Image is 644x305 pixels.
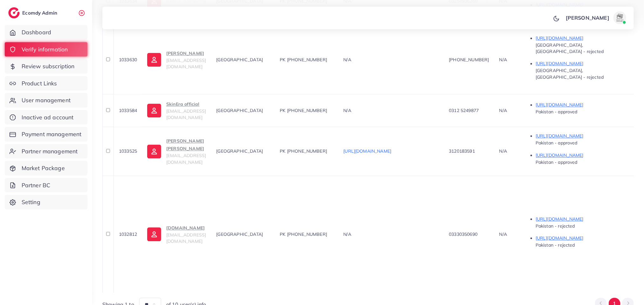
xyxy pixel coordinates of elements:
[499,231,507,237] span: N/A
[536,42,604,54] span: [GEOGRAPHIC_DATA], [GEOGRAPHIC_DATA] - rejected
[216,148,263,154] span: [GEOGRAPHIC_DATA]
[5,195,87,209] a: Setting
[343,148,391,154] a: [URL][DOMAIN_NAME]
[22,79,57,88] span: Product Links
[5,178,87,193] a: Partner BC
[536,151,631,159] p: [URL][DOMAIN_NAME]
[147,53,161,67] img: ic-user-info.36bf1079.svg
[22,147,78,156] span: Partner management
[5,42,87,57] a: Verify information
[147,227,161,241] img: ic-user-info.36bf1079.svg
[22,96,71,104] span: User management
[216,57,263,63] span: [GEOGRAPHIC_DATA]
[119,108,137,113] span: 1033584
[280,148,327,154] span: PK [PHONE_NUMBER]
[166,108,206,120] span: [EMAIL_ADDRESS][DOMAIN_NAME]
[343,231,351,237] span: N/A
[499,57,507,63] span: N/A
[449,148,475,154] span: 3120183591
[566,14,609,22] p: [PERSON_NAME]
[280,231,327,237] span: PK [PHONE_NUMBER]
[22,45,68,54] span: Verify information
[22,113,74,122] span: Inactive ad account
[536,109,578,115] span: Pakistan - approved
[8,7,59,18] a: logoEcomdy Admin
[166,50,206,57] p: [PERSON_NAME]
[147,224,206,245] a: [DOMAIN_NAME][EMAIL_ADDRESS][DOMAIN_NAME]
[216,108,263,113] span: [GEOGRAPHIC_DATA]
[536,60,631,67] p: [URL][DOMAIN_NAME]
[449,57,489,63] span: [PHONE_NUMBER]
[280,108,327,113] span: PK [PHONE_NUMBER]
[5,25,87,40] a: Dashboard
[5,93,87,108] a: User management
[499,108,507,113] span: N/A
[147,144,161,158] img: ic-user-info.36bf1079.svg
[22,198,40,206] span: Setting
[5,110,87,125] a: Inactive ad account
[166,224,206,232] p: [DOMAIN_NAME]
[536,68,604,80] span: [GEOGRAPHIC_DATA], [GEOGRAPHIC_DATA] - rejected
[343,108,351,113] span: N/A
[22,181,51,189] span: Partner BC
[166,137,206,152] p: [PERSON_NAME] [PERSON_NAME]
[147,50,206,70] a: [PERSON_NAME][EMAIL_ADDRESS][DOMAIN_NAME]
[536,140,578,146] span: Pakistan - approved
[147,103,161,117] img: ic-user-info.36bf1079.svg
[5,127,87,142] a: Payment management
[147,137,206,165] a: [PERSON_NAME] [PERSON_NAME][EMAIL_ADDRESS][DOMAIN_NAME]
[119,57,137,63] span: 1033630
[449,108,479,113] span: 0312 5249877
[449,231,477,237] span: 03330350690
[613,11,626,24] img: avatar
[147,100,206,121] a: SkinEra official[EMAIL_ADDRESS][DOMAIN_NAME]
[8,7,20,18] img: logo
[499,148,507,154] span: N/A
[119,231,137,237] span: 1032812
[216,231,263,237] span: [GEOGRAPHIC_DATA]
[166,57,206,70] span: [EMAIL_ADDRESS][DOMAIN_NAME]
[536,159,578,165] span: Pakistan - approved
[119,148,137,154] span: 1033525
[5,161,87,176] a: Market Package
[536,215,631,223] p: [URL][DOMAIN_NAME]
[536,101,631,109] p: [URL][DOMAIN_NAME]
[536,34,631,42] p: [URL][DOMAIN_NAME]
[562,11,629,24] a: [PERSON_NAME]avatar
[5,59,87,74] a: Review subscription
[22,28,51,36] span: Dashboard
[22,10,59,16] h2: Ecomdy Admin
[536,242,575,248] span: Pakistan - rejected
[280,57,327,63] span: PK [PHONE_NUMBER]
[536,132,631,140] p: [URL][DOMAIN_NAME]
[5,76,87,91] a: Product Links
[166,100,206,108] p: SkinEra official
[22,130,82,138] span: Payment management
[22,164,65,172] span: Market Package
[22,62,75,70] span: Review subscription
[536,223,575,229] span: Pakistan - rejected
[166,232,206,244] span: [EMAIL_ADDRESS][DOMAIN_NAME]
[5,144,87,159] a: Partner management
[536,234,631,242] p: [URL][DOMAIN_NAME]
[343,57,351,63] span: N/A
[166,153,206,165] span: [EMAIL_ADDRESS][DOMAIN_NAME]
